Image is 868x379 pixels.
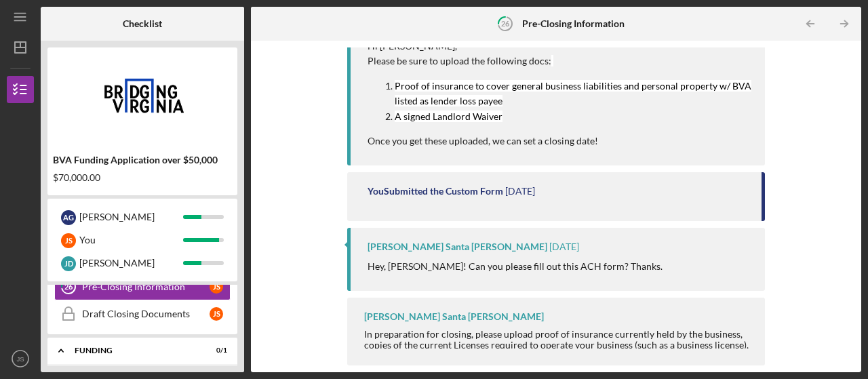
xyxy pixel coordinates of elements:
div: [PERSON_NAME] Santa [PERSON_NAME] [368,241,547,252]
b: Checklist [123,18,162,29]
b: Pre-Closing Information [522,18,625,29]
div: J S [61,233,76,248]
div: You Submitted the Custom Form [368,186,503,197]
p: Hey, [PERSON_NAME]! Can you please fill out this ACH form? Thanks. [368,259,663,274]
div: 0 / 1 [203,346,227,355]
div: A G [61,210,76,225]
a: Draft Closing DocumentsJS [54,300,231,327]
mark: Proof of insurance to cover general business liabilities and personal property w/ BVA listed as l... [395,80,753,106]
tspan: 26 [64,283,73,292]
div: Funding [75,346,193,355]
tspan: 26 [501,19,510,28]
p: Once you get these uploaded, we can set a closing date! [368,134,751,148]
div: $70,000.00 [53,172,232,183]
div: In preparation for closing, please upload proof of insurance currently held by the business, copi... [364,329,751,372]
button: JS [7,345,34,372]
div: [PERSON_NAME] [79,205,183,228]
div: Draft Closing Documents [82,308,210,319]
text: JS [16,355,24,363]
mark: A signed Landlord Waiver [395,111,502,122]
div: J S [210,307,223,321]
div: [PERSON_NAME] Santa [PERSON_NAME] [364,311,544,322]
p: Please be sure to upload the following docs: [368,54,751,68]
time: 2025-09-25 14:57 [505,186,535,197]
div: BVA Funding Application over $50,000 [53,155,232,165]
div: [PERSON_NAME] [79,252,183,275]
div: J S [210,280,223,294]
a: 26Pre-Closing InformationJS [54,273,231,300]
time: 2025-09-24 19:19 [549,241,579,252]
div: Pre-Closing Information [82,281,210,292]
div: You [79,228,183,252]
img: Product logo [47,54,237,136]
div: J D [61,256,76,271]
